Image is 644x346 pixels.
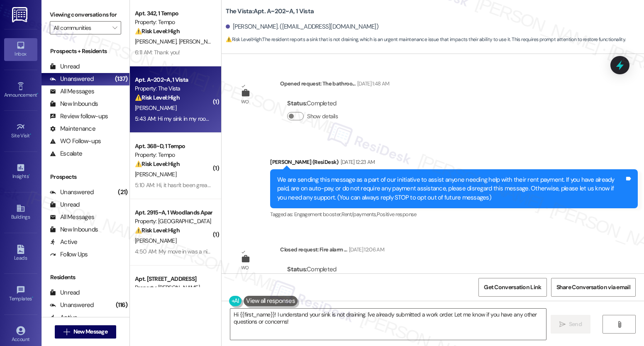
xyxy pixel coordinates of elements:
[135,151,212,159] div: Property: Tempo
[135,27,180,35] strong: ⚠️ Risk Level: High
[135,275,212,283] div: Apt. [STREET_ADDRESS]
[50,225,98,234] div: New Inbounds
[342,211,377,218] span: Rent/payments ,
[135,104,176,112] span: [PERSON_NAME]
[30,132,31,137] span: •
[135,283,212,292] div: Property: [PERSON_NAME]
[50,213,94,222] div: All Messages
[556,283,630,292] span: Share Conversation via email
[270,208,638,220] div: Tagged as:
[4,324,37,346] a: Account
[50,301,94,309] div: Unanswered
[50,238,78,246] div: Active
[551,278,636,297] button: Share Conversation via email
[551,315,591,334] button: Send
[135,160,180,168] strong: ⚠️ Risk Level: High
[307,112,338,121] label: Show details
[50,87,94,96] div: All Messages
[377,211,417,218] span: Positive response
[50,137,101,146] div: WO Follow-ups
[287,265,306,273] b: Status
[50,188,94,197] div: Unanswered
[63,329,70,335] i: 
[73,327,107,336] span: New Message
[32,295,33,300] span: •
[29,172,30,178] span: •
[4,161,37,183] a: Insights •
[287,99,306,107] b: Status
[50,149,82,158] div: Escalate
[347,245,384,254] div: [DATE] 12:06 AM
[135,115,377,122] div: 5:43 AM: Hi my sink in my room is not draining and I need to use it can we have someone fix it pl...
[241,263,249,272] div: WO
[226,35,625,44] span: : The resident reports a sink that is not draining, which is an urgent maintenance issue that imp...
[4,283,37,305] a: Templates •
[135,237,176,244] span: [PERSON_NAME]
[41,273,129,282] div: Residents
[50,200,80,209] div: Unread
[112,24,117,31] i: 
[277,175,624,202] div: We are sending this message as a part of our initiative to assist anyone needing help with their ...
[116,186,129,199] div: (21)
[50,112,108,121] div: Review follow-ups
[113,73,129,85] div: (137)
[4,120,37,142] a: Site Visit •
[50,75,94,83] div: Unanswered
[50,62,80,71] div: Unread
[226,22,378,31] div: [PERSON_NAME]. ([EMAIL_ADDRESS][DOMAIN_NAME])
[616,321,622,328] i: 
[226,7,314,16] b: The Vista: Apt. A~202~A, 1 Vista
[12,7,29,22] img: ResiDesk Logo
[135,38,179,45] span: [PERSON_NAME]
[355,79,390,88] div: [DATE] 1:48 AM
[135,171,176,178] span: [PERSON_NAME]
[241,97,249,106] div: WO
[135,227,180,234] strong: ⚠️ Risk Level: High
[54,21,108,34] input: All communities
[4,201,37,224] a: Buildings
[179,38,220,45] span: [PERSON_NAME]
[37,91,38,97] span: •
[135,84,212,93] div: Property: The Vista
[135,94,180,101] strong: ⚠️ Risk Level: High
[569,320,582,329] span: Send
[50,124,95,133] div: Maintenance
[135,9,212,18] div: Apt. 342, 1 Tempo
[135,217,212,226] div: Property: [GEOGRAPHIC_DATA]
[230,309,546,340] textarea: Hi {{first_name}}! I understand your sink is not draining. I've already submitted a work order. L...
[135,142,212,151] div: Apt. 368~D, 1 Tempo
[287,263,341,276] div: : Completed
[280,79,389,91] div: Opened request: The bathroo...
[50,313,78,322] div: Active
[484,283,541,292] span: Get Conversation Link
[50,250,88,259] div: Follow Ups
[559,321,566,328] i: 
[55,325,116,339] button: New Message
[50,100,98,108] div: New Inbounds
[4,38,37,61] a: Inbox
[135,76,212,84] div: Apt. A~202~A, 1 Vista
[226,36,261,43] strong: ⚠️ Risk Level: High
[50,8,121,21] label: Viewing conversations for
[294,211,342,218] span: Engagement booster ,
[4,242,37,265] a: Leads
[280,245,384,257] div: Closed request: Fire alarm ...
[135,208,212,217] div: Apt. 2915~A, 1 Woodlands Apartments 721
[478,278,546,297] button: Get Conversation Link
[41,47,129,56] div: Prospects + Residents
[270,158,638,169] div: [PERSON_NAME] (ResiDesk)
[41,173,129,181] div: Prospects
[135,18,212,27] div: Property: Tempo
[50,288,80,297] div: Unread
[135,49,180,56] div: 6:11 AM: Thank you!
[339,158,375,166] div: [DATE] 12:23 AM
[287,97,341,110] div: : Completed
[114,299,129,312] div: (116)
